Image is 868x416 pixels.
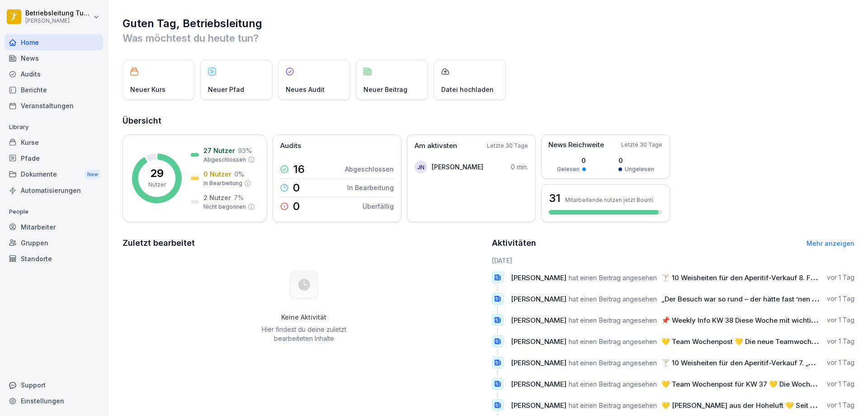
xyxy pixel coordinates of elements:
[123,237,486,249] h2: Zuletzt bearbeitet
[25,18,91,24] p: [PERSON_NAME]
[5,82,103,98] a: Berichte
[557,156,586,165] p: 0
[569,401,657,410] span: hat einen Beitrag angesehen
[258,313,349,321] h5: Keine Aktivität
[5,251,103,267] a: Standorte
[286,85,325,94] p: Neues Audit
[203,156,246,164] p: Abgeschlossen
[807,239,854,247] a: Mehr anzeigen
[492,256,855,265] h6: [DATE]
[625,165,654,173] p: Ungelesen
[511,273,566,282] span: [PERSON_NAME]
[557,165,580,173] p: Gelesen
[5,150,103,166] a: Pfade
[569,359,657,367] span: hat einen Beitrag angesehen
[549,191,561,206] h3: 31
[203,146,235,155] p: 27 Nutzer
[203,203,246,211] p: Nicht begonnen
[415,161,427,173] div: JN
[5,166,103,183] a: DokumenteNew
[511,401,566,410] span: [PERSON_NAME]
[621,141,662,149] p: Letzte 30 Tage
[363,201,394,211] p: Überfällig
[827,273,854,282] p: vor 1 Tag
[293,182,300,193] p: 0
[511,359,566,367] span: [PERSON_NAME]
[5,377,103,393] div: Support
[5,182,103,198] a: Automatisierungen
[548,140,604,150] p: News Reichweite
[208,85,244,94] p: Neuer Pfad
[5,235,103,251] a: Gruppen
[5,205,103,219] p: People
[5,166,103,183] div: Dokumente
[511,162,528,172] p: 0 min.
[569,337,657,346] span: hat einen Beitrag angesehen
[258,325,349,343] p: Hier findest du deine zuletzt bearbeiteten Inhalte
[565,196,653,203] p: Mitarbeitende nutzen jetzt Bounti
[487,142,528,150] p: Letzte 30 Tage
[432,162,483,172] p: [PERSON_NAME]
[827,337,854,346] p: vor 1 Tag
[492,237,536,249] h2: Aktivitäten
[618,156,654,165] p: 0
[827,379,854,388] p: vor 1 Tag
[148,181,166,189] p: Nutzer
[150,168,164,179] p: 29
[5,393,103,409] a: Einstellungen
[280,141,301,151] p: Audits
[661,337,855,346] span: 💛 Team Wochenpost 💛 Die neue Teamwochenpost ist da!
[25,10,91,17] p: Betriebsleitung Turnhalle
[827,358,854,367] p: vor 1 Tag
[5,50,103,66] a: News
[238,146,252,155] p: 93 %
[5,134,103,150] a: Kurse
[511,380,566,388] span: [PERSON_NAME]
[569,380,657,388] span: hat einen Beitrag angesehen
[5,219,103,235] a: Mitarbeiter
[827,316,854,325] p: vor 1 Tag
[511,337,566,346] span: [PERSON_NAME]
[827,294,854,303] p: vor 1 Tag
[203,169,231,179] p: 0 Nutzer
[415,141,457,151] p: Am aktivsten
[5,66,103,82] a: Audits
[511,295,566,303] span: [PERSON_NAME]
[5,98,103,114] a: Veranstaltungen
[363,85,407,94] p: Neuer Beitrag
[203,193,231,202] p: 2 Nutzer
[85,169,100,180] div: New
[345,164,394,174] p: Abgeschlossen
[347,183,394,192] p: In Bearbeitung
[511,316,566,325] span: [PERSON_NAME]
[569,316,657,325] span: hat einen Beitrag angesehen
[293,201,300,212] p: 0
[234,169,244,179] p: 0 %
[569,295,657,303] span: hat einen Beitrag angesehen
[123,16,854,31] h1: Guten Tag, Betriebsleitung
[203,179,242,187] p: In Bearbeitung
[5,120,103,134] p: Library
[123,115,854,127] h2: Übersicht
[123,31,854,45] p: Was möchtest du heute tun?
[234,193,244,202] p: 7 %
[441,85,494,94] p: Datei hochladen
[130,85,165,94] p: Neuer Kurs
[5,34,103,50] a: Home
[293,164,305,175] p: 16
[827,401,854,410] p: vor 1 Tag
[569,273,657,282] span: hat einen Beitrag angesehen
